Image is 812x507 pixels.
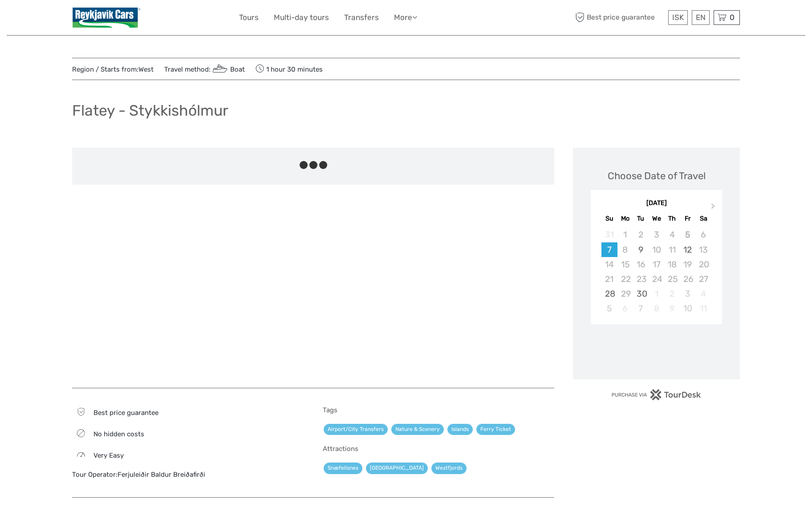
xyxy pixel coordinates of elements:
div: Choose Tuesday, September 9th, 2025 [633,242,649,257]
a: Nature & Scenery [391,424,444,435]
span: Region / Starts from: [72,65,154,74]
div: Sa [695,213,711,225]
div: Not available Saturday, October 11th, 2025 [695,301,711,316]
div: Not available Saturday, October 4th, 2025 [695,286,711,301]
div: Not available Wednesday, September 17th, 2025 [649,257,664,272]
div: Choose Tuesday, October 7th, 2025 [633,301,649,316]
span: 1 hour 30 minutes [256,63,323,75]
div: Mo [617,213,633,225]
div: Not available Monday, September 29th, 2025 [617,286,633,301]
span: Very easy [93,451,124,459]
span: No hidden costs [93,430,144,438]
div: Not available Sunday, August 31st, 2025 [601,227,617,242]
span: Best price guarantee [93,409,158,417]
div: Not available Friday, September 26th, 2025 [680,272,695,286]
a: Tours [239,11,259,24]
div: Not available Thursday, September 11th, 2025 [664,242,680,257]
div: Choose Date of Travel [608,169,706,183]
div: Not available Tuesday, September 16th, 2025 [633,257,649,272]
div: Not available Monday, September 8th, 2025 [617,242,633,257]
div: Not available Wednesday, September 3rd, 2025 [649,227,664,242]
div: Not available Monday, September 22nd, 2025 [617,272,633,286]
div: Not available Monday, October 6th, 2025 [617,301,633,316]
div: EN [692,10,710,25]
div: Not available Monday, September 15th, 2025 [617,257,633,272]
div: Choose Sunday, September 28th, 2025 [601,286,617,301]
div: Fr [680,213,695,225]
a: West [138,65,154,73]
a: Ferry Ticket [476,424,515,435]
a: Ferjuleiðir Baldur Breiðafirði [118,471,205,479]
div: Not available Saturday, September 6th, 2025 [695,227,711,242]
div: Not available Thursday, October 2nd, 2025 [664,286,680,301]
div: Not available Wednesday, September 24th, 2025 [649,272,664,286]
div: Choose Friday, October 10th, 2025 [680,301,695,316]
span: ISK [672,13,684,22]
div: Not available Saturday, September 20th, 2025 [695,257,711,272]
a: Westfjords [431,463,467,474]
a: Boat [211,65,245,73]
div: Loading... [654,347,659,353]
div: Not available Monday, September 1st, 2025 [617,227,633,242]
div: Not available Saturday, September 27th, 2025 [695,272,711,286]
div: Not available Thursday, October 9th, 2025 [664,301,680,316]
span: Travel method: [164,63,245,75]
a: Multi-day tours [274,11,329,24]
div: Not available Saturday, September 13th, 2025 [695,242,711,257]
div: Choose Friday, September 12th, 2025 [680,242,695,257]
div: Choose Tuesday, September 30th, 2025 [633,286,649,301]
a: More [394,11,417,24]
div: Not available Sunday, September 14th, 2025 [601,257,617,272]
img: PurchaseViaTourDesk.png [611,389,702,400]
span: Best price guarantee [573,10,666,25]
h1: Flatey - Stykkishólmur [72,101,228,120]
h5: Attractions [323,445,555,453]
a: Islands [447,424,473,435]
div: Not available Thursday, September 25th, 2025 [664,272,680,286]
div: Th [664,213,680,225]
div: Not available Thursday, September 18th, 2025 [664,257,680,272]
a: Snæfellsnes [324,463,362,474]
div: Not available Tuesday, September 2nd, 2025 [633,227,649,242]
span: 0 [728,13,736,22]
a: Airport/City Transfers [324,424,388,435]
div: Choose Friday, October 3rd, 2025 [680,286,695,301]
div: Not available Friday, September 5th, 2025 [680,227,695,242]
div: Tour Operator: [72,470,304,479]
div: Not available Friday, September 19th, 2025 [680,257,695,272]
a: Transfers [344,11,379,24]
a: [GEOGRAPHIC_DATA] [366,463,428,474]
button: Next Month [707,201,721,215]
div: Not available Sunday, September 21st, 2025 [601,272,617,286]
div: Not available Thursday, September 4th, 2025 [664,227,680,242]
div: Choose Sunday, October 5th, 2025 [601,301,617,316]
div: month 2025-09 [593,227,719,316]
div: Su [601,213,617,225]
div: We [649,213,664,225]
h5: Tags [323,406,555,414]
div: Not available Wednesday, October 8th, 2025 [649,301,664,316]
div: Choose Sunday, September 7th, 2025 [601,242,617,257]
div: Not available Wednesday, October 1st, 2025 [649,286,664,301]
div: [DATE] [591,199,722,208]
div: Not available Wednesday, September 10th, 2025 [649,242,664,257]
div: Not available Tuesday, September 23rd, 2025 [633,272,649,286]
img: Scandinavian Travel [72,7,141,28]
div: Tu [633,213,649,225]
